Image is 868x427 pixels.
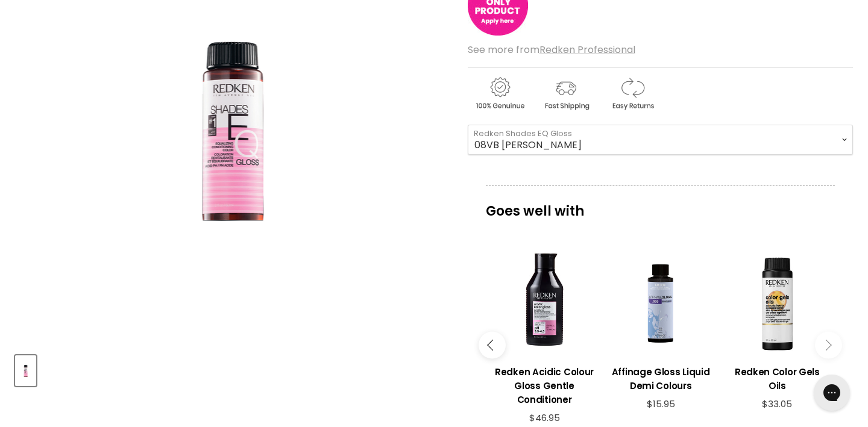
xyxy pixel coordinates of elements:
span: $33.05 [762,397,792,410]
span: See more from [468,43,635,57]
h3: Redken Acidic Colour Gloss Gentle Conditioner [492,365,596,407]
img: returns.gif [600,75,664,112]
img: shipping.gif [534,75,598,112]
a: View product:Affinage Gloss Liquid Demi Colours [609,356,713,399]
iframe: Gorgias live chat messenger [808,370,856,415]
a: View product:Redken Color Gels Oils [725,356,829,399]
img: Redken Shades EQ Gloss [16,357,35,385]
p: Goes well with [486,185,835,225]
button: Redken Shades EQ Gloss [15,355,36,386]
h3: Redken Color Gels Oils [725,365,829,393]
a: View product:Redken Color Gels Oils [725,252,829,356]
img: genuine.gif [468,75,532,112]
span: $46.95 [529,411,560,424]
span: $15.95 [647,397,675,410]
div: Product thumbnails [13,352,448,386]
h3: Affinage Gloss Liquid Demi Colours [609,365,713,393]
a: Redken Professional [539,43,635,57]
a: View product:Redken Acidic Colour Gloss Gentle Conditioner [492,356,596,413]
